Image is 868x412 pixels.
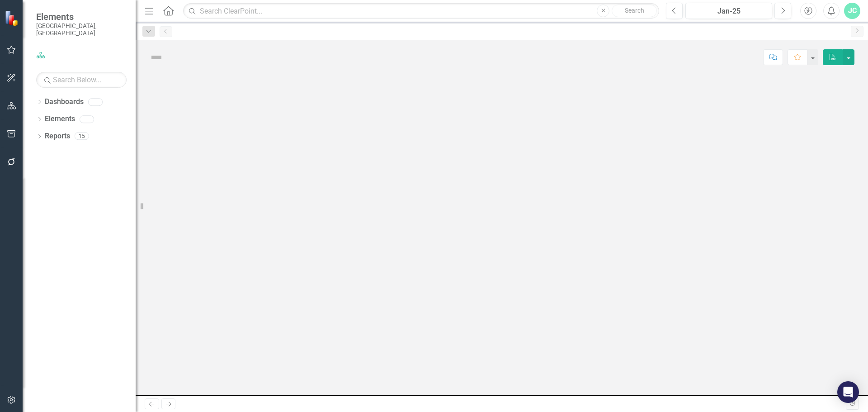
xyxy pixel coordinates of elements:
input: Search ClearPoint... [183,3,659,19]
img: ClearPoint Strategy [4,9,21,27]
div: Jan-25 [689,6,769,17]
a: Elements [45,114,75,124]
div: 15 [75,133,89,140]
span: Elements [36,11,127,22]
button: Search [612,5,657,17]
small: [GEOGRAPHIC_DATA], [GEOGRAPHIC_DATA] [36,22,127,37]
a: Dashboards [45,97,84,107]
span: Search [625,7,644,14]
div: Open Intercom Messenger [837,381,859,403]
button: JC [844,3,860,19]
img: Not Defined [149,50,164,65]
button: Jan-25 [685,3,772,19]
a: Reports [45,131,70,142]
input: Search Below... [36,72,127,88]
